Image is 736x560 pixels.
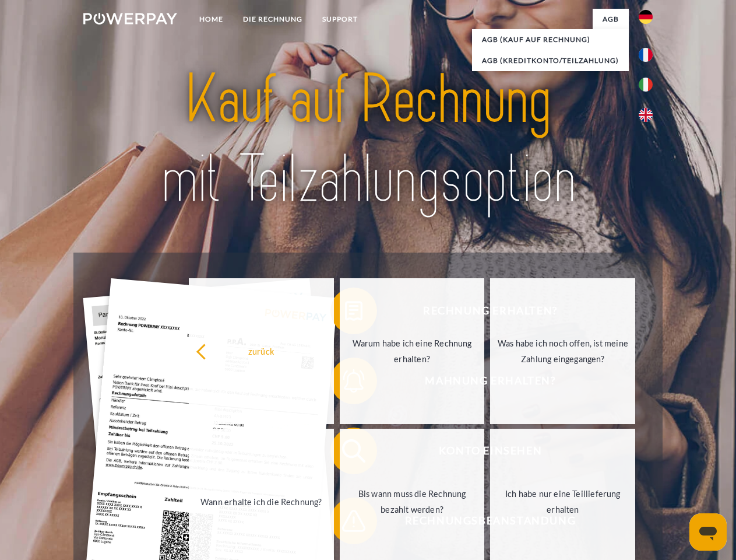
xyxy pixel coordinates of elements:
img: it [639,78,653,92]
img: de [639,10,653,24]
a: Was habe ich noch offen, ist meine Zahlung eingegangen? [490,278,635,424]
a: AGB (Kauf auf Rechnung) [472,29,629,50]
a: AGB (Kreditkonto/Teilzahlung) [472,50,629,71]
div: Bis wann muss die Rechnung bezahlt werden? [347,486,478,517]
div: Wann erhalte ich die Rechnung? [196,494,327,509]
img: logo-powerpay-white.svg [83,13,177,24]
img: en [639,108,653,122]
div: zurück [196,343,327,359]
img: fr [639,48,653,62]
a: SUPPORT [312,9,368,30]
img: title-powerpay_de.svg [111,56,625,223]
div: Ich habe nur eine Teillieferung erhalten [497,486,628,517]
a: agb [593,9,629,30]
a: DIE RECHNUNG [233,9,312,30]
div: Warum habe ich eine Rechnung erhalten? [347,335,478,367]
a: Home [189,9,233,30]
iframe: Button to launch messaging window [689,513,727,551]
div: Was habe ich noch offen, ist meine Zahlung eingegangen? [497,335,628,367]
